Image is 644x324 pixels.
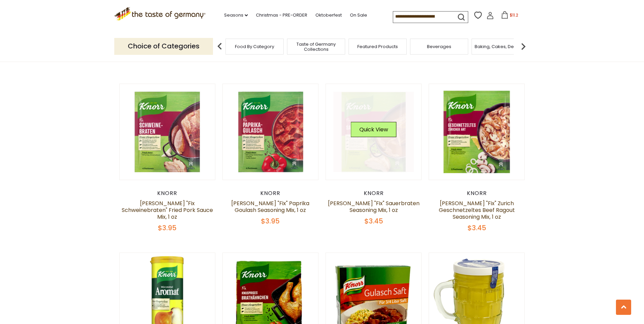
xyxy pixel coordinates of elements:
[222,190,319,197] div: Knorr
[231,199,309,214] a: [PERSON_NAME] "Fix" Paprika Goulash Seasoning Mix, 1 oz
[328,199,420,214] a: [PERSON_NAME] "Fix" Sauerbraten Seasoning Mix, 1 oz
[213,40,226,53] img: previous arrow
[114,38,213,55] p: Choice of Categories
[357,44,398,49] a: Featured Products
[351,122,397,137] button: Quick View
[364,216,383,226] span: $3.45
[289,42,343,52] a: Taste of Germany Collections
[256,12,307,19] a: Christmas - PRE-ORDER
[122,199,213,221] a: [PERSON_NAME] "Fix Schweinebraten" Fried Pork Sauce Mix, 1 oz
[439,199,515,221] a: [PERSON_NAME] "Fix" Zurich Geschnetzeltes Beef Ragout Seasoning Mix, 1 oz
[235,44,274,49] a: Food By Category
[510,12,518,18] span: $11.2
[119,190,216,197] div: Knorr
[120,84,215,180] img: Knorr "Fix Schweinebraten" Fried Pork Sauce Mix, 1 oz
[517,40,530,53] img: next arrow
[158,223,176,233] span: $3.95
[427,44,451,49] a: Beverages
[468,223,486,233] span: $3.45
[350,12,367,19] a: On Sale
[429,84,525,180] img: Knorr "Fix" Zurich Geschnetzeltes Beef Ragout Seasoning Mix, 1 oz
[223,84,318,180] img: Knorr "Fix" Paprika Goulash Seasoning Mix, 1 oz
[261,216,280,226] span: $3.95
[315,12,342,19] a: Oktoberfest
[224,12,248,19] a: Seasons
[326,84,422,180] img: Knorr "Fix" Sauerbraten Seasoning Mix, 1 oz
[495,11,524,21] button: $11.2
[475,44,527,49] a: Baking, Cakes, Desserts
[429,190,525,197] div: Knorr
[326,190,422,197] div: Knorr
